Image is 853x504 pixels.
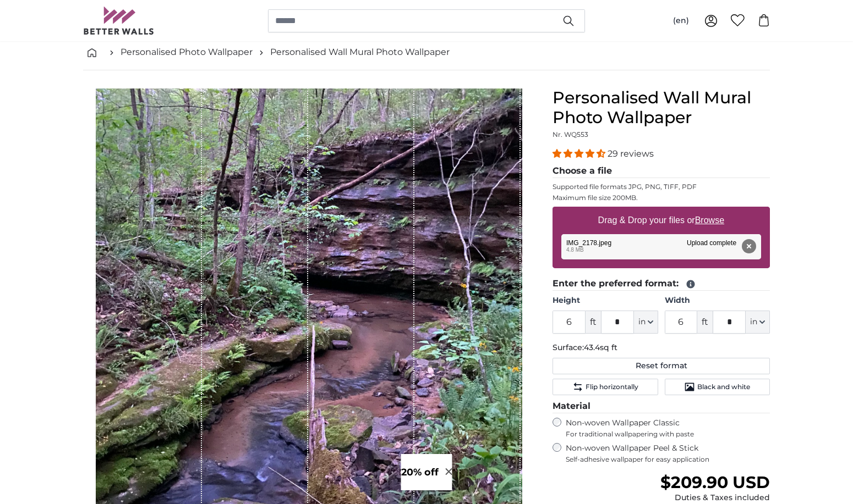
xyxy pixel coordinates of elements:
[553,182,770,191] p: Supported file formats JPG, PNG, TIFF, PDF
[697,383,750,391] span: Black and white
[608,148,654,159] span: 29 reviews
[566,443,770,464] label: Non-woven Wallpaper Peel & Stick
[566,430,770,439] span: For traditional wallpapering with paste
[697,311,713,334] span: ft
[553,130,588,139] span: Nr. WQ553
[121,46,253,59] a: Personalised Photo Wallpaper
[553,295,658,306] label: Height
[553,400,770,413] legend: Material
[594,209,729,231] label: Drag & Drop your files or
[665,379,770,395] button: Black and white
[638,317,646,328] span: in
[553,148,608,159] span: 4.34 stars
[750,317,757,328] span: in
[665,295,770,306] label: Width
[746,311,770,334] button: in
[566,455,770,464] span: Self-adhesive wallpaper for easy application
[584,342,617,352] span: 43.4sq ft
[695,215,724,225] u: Browse
[83,7,155,35] img: Betterwalls
[553,88,770,128] h1: Personalised Wall Mural Photo Wallpaper
[586,311,601,334] span: ft
[270,46,450,59] a: Personalised Wall Mural Photo Wallpaper
[634,311,658,334] button: in
[553,379,658,395] button: Flip horizontally
[660,472,770,492] span: $209.90 USD
[553,193,770,202] p: Maximum file size 200MB.
[553,164,770,178] legend: Choose a file
[664,11,698,31] button: (en)
[566,418,770,439] label: Non-woven Wallpaper Classic
[660,492,770,503] div: Duties & Taxes included
[553,358,770,374] button: Reset format
[83,35,770,70] nav: breadcrumbs
[586,383,638,391] span: Flip horizontally
[553,342,770,353] p: Surface:
[553,277,770,291] legend: Enter the preferred format:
